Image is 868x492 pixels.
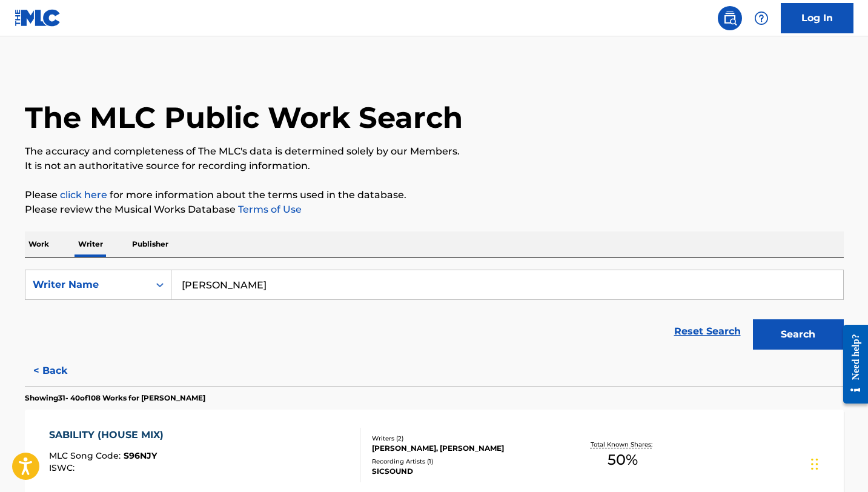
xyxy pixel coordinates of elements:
[807,434,868,492] iframe: Chat Widget
[33,278,142,292] div: Writer Name
[608,449,638,471] span: 50 %
[372,457,555,466] div: Recording Artists ( 1 )
[236,204,302,215] a: Terms of Use
[49,462,78,473] span: ISWC :
[718,6,742,30] a: Public Search
[75,231,107,257] p: Writer
[781,3,853,33] a: Log In
[25,202,844,217] p: Please review the Musical Works Database
[15,9,61,27] img: MLC Logo
[25,270,844,356] form: Search Form
[372,466,555,477] div: SICSOUND
[372,443,555,454] div: [PERSON_NAME], [PERSON_NAME]
[25,393,205,404] p: Showing 31 - 40 of 108 Works for [PERSON_NAME]
[591,440,655,449] p: Total Known Shares:
[25,356,98,386] button: < Back
[49,428,170,442] div: SABILITY (HOUSE MIX)
[749,6,774,30] div: Help
[49,450,124,461] span: MLC Song Code :
[723,11,737,25] img: search
[60,189,107,201] a: click here
[25,188,844,202] p: Please for more information about the terms used in the database.
[124,450,157,461] span: S96NJY
[25,99,463,136] h1: The MLC Public Work Search
[834,315,868,413] iframe: Resource Center
[753,319,844,350] button: Search
[128,231,172,257] p: Publisher
[25,159,844,173] p: It is not an authoritative source for recording information.
[372,434,555,443] div: Writers ( 2 )
[668,318,747,345] a: Reset Search
[25,231,53,257] p: Work
[811,446,818,482] div: Drag
[754,11,769,25] img: help
[25,144,844,159] p: The accuracy and completeness of The MLC's data is determined solely by our Members.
